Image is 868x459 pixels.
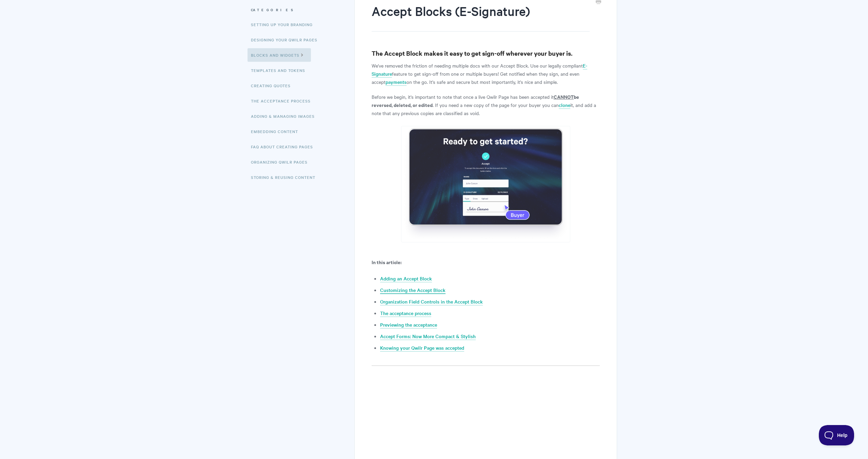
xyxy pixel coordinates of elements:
[554,93,574,100] u: CANNOT
[380,333,476,340] a: Accept Forms: Now More Compact & Stylish
[380,298,483,306] a: Organization Field Controls in the Accept Block
[380,321,437,329] a: Previewing the acceptance
[251,140,318,153] a: FAQ About Creating Pages
[380,287,446,294] a: Customizing the Accept Block
[819,425,854,445] iframe: Toggle Customer Support
[251,33,322,47] a: Designing Your Qwilr Pages
[372,93,600,117] p: Before we begin, it's important to note that once a live Qwilr Page has been accepted it . If you...
[251,155,313,169] a: Organizing Qwilr Pages
[380,275,432,282] a: Adding an Accept Block
[372,61,600,86] p: We've removed the friction of needing multiple docs with our Accept Block. Use our legally compli...
[372,258,401,265] strong: In this article:
[248,48,311,62] a: Blocks and Widgets
[380,344,464,352] a: Knowing your Qwilr Page was accepted
[251,63,310,77] a: Templates and Tokens
[251,18,318,31] a: Setting up your Branding
[251,125,303,138] a: Embedding Content
[372,62,587,78] a: E-Signature
[372,2,590,32] h1: Accept Blocks (E-Signature)
[386,78,407,86] a: payments
[401,126,570,242] img: file-vkqjd8S4A2.png
[372,49,600,58] h3: The Accept Block makes it easy to get sign-off wherever your buyer is.
[251,79,296,92] a: Creating Quotes
[251,109,320,123] a: Adding & Managing Images
[251,94,316,108] a: The Acceptance Process
[251,4,335,16] h3: Categories
[380,310,431,317] a: The acceptance process
[559,102,570,109] a: clone
[251,170,320,184] a: Storing & Reusing Content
